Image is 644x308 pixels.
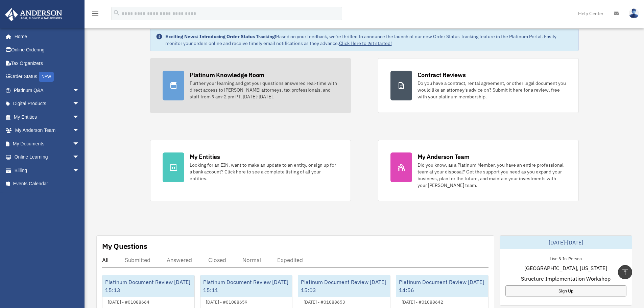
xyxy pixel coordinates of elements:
div: [DATE] - #01088642 [396,298,449,305]
div: Do you have a contract, rental agreement, or other legal document you would like an attorney's ad... [418,80,566,100]
a: Sign Up [505,285,626,297]
a: menu [91,12,99,18]
div: Closed [208,257,226,263]
a: Contract Reviews Do you have a contract, rental agreement, or other legal document you would like... [378,58,579,113]
a: Order StatusNEW [5,70,90,84]
a: Tax Organizers [5,56,90,70]
span: arrow_drop_down [73,150,86,164]
span: arrow_drop_down [73,164,86,177]
div: Looking for an EIN, want to make an update to an entity, or sign up for a bank account? Click her... [190,162,338,182]
div: [DATE]-[DATE] [500,236,632,249]
a: Platinum Q&Aarrow_drop_down [5,84,90,97]
a: My Entities Looking for an EIN, want to make an update to an entity, or sign up for a bank accoun... [150,140,351,201]
strong: Exciting News: Introducing Order Status Tracking! [165,33,276,40]
i: vertical_align_top [621,268,629,276]
div: Further your learning and get your questions answered real-time with direct access to [PERSON_NAM... [190,80,338,100]
i: menu [91,9,99,18]
div: Platinum Document Review [DATE] 15:03 [298,275,390,297]
i: search [113,9,120,17]
a: Online Learningarrow_drop_down [5,150,90,164]
div: My Questions [102,241,147,251]
a: My Entitiesarrow_drop_down [5,110,90,124]
a: My Documentsarrow_drop_down [5,137,90,150]
a: Home [5,30,86,43]
span: arrow_drop_down [73,84,86,97]
a: Digital Productsarrow_drop_down [5,97,90,111]
div: Live & In-Person [544,255,587,262]
a: Click Here to get started! [339,40,392,46]
div: Expedited [277,257,303,263]
div: [DATE] - #01088664 [102,298,155,305]
div: All [102,257,109,263]
span: Structure Implementation Workshop [521,275,611,283]
div: Did you know, as a Platinum Member, you have an entire professional team at your disposal? Get th... [418,162,566,189]
a: Online Ordering [5,43,90,57]
div: [DATE] - #01088653 [298,298,351,305]
span: arrow_drop_down [73,110,86,124]
a: Platinum Knowledge Room Further your learning and get your questions answered real-time with dire... [150,58,351,113]
div: NEW [39,72,54,82]
div: Platinum Document Review [DATE] 15:13 [102,275,194,297]
div: Normal [242,257,261,263]
div: My Entities [190,152,220,161]
a: My Anderson Teamarrow_drop_down [5,124,90,137]
a: Billingarrow_drop_down [5,164,90,177]
div: Based on your feedback, we're thrilled to announce the launch of our new Order Status Tracking fe... [165,33,573,47]
span: arrow_drop_down [73,124,86,138]
a: Events Calendar [5,177,90,191]
a: vertical_align_top [618,265,632,279]
img: User Pic [629,8,639,18]
span: arrow_drop_down [73,137,86,151]
div: Platinum Document Review [DATE] 14:56 [396,275,488,297]
div: Answered [167,257,192,263]
img: Anderson Advisors Platinum Portal [3,8,64,21]
div: [DATE] - #01088659 [200,298,253,305]
span: arrow_drop_down [73,97,86,111]
div: Contract Reviews [418,71,466,79]
div: Submitted [125,257,150,263]
div: Platinum Knowledge Room [190,71,265,79]
div: My Anderson Team [418,152,470,161]
div: Platinum Document Review [DATE] 15:11 [200,275,292,297]
a: My Anderson Team Did you know, as a Platinum Member, you have an entire professional team at your... [378,140,579,201]
span: [GEOGRAPHIC_DATA], [US_STATE] [524,264,607,272]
